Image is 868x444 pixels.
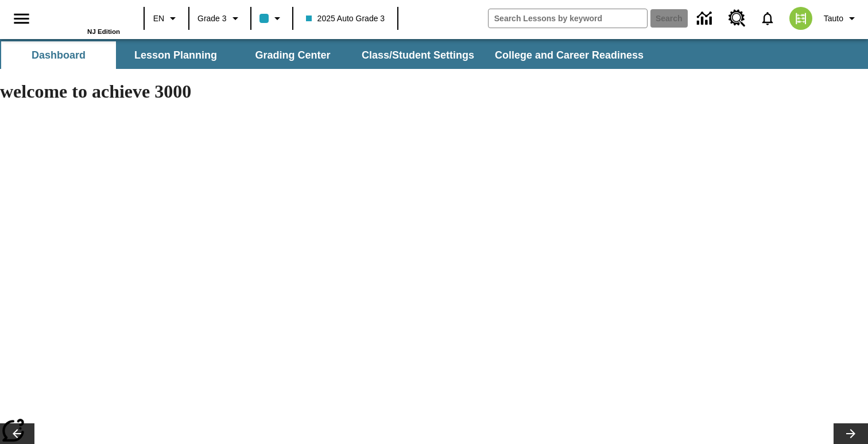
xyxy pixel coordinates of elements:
[306,13,385,25] span: 2025 Auto Grade 3
[5,2,38,36] button: Open side menu
[782,3,819,33] button: Select a new avatar
[45,5,120,28] a: Home
[235,41,350,69] button: Grading Center
[148,8,185,29] button: Language: EN, Select a language
[824,13,843,25] span: Tauto
[486,41,653,69] button: College and Career Readiness
[193,8,247,29] button: Grade: Grade 3, Select a grade
[352,41,483,69] button: Class/Student Settings
[45,4,120,35] div: Home
[87,28,120,35] span: NJ Edition
[1,41,116,69] button: Dashboard
[690,3,722,34] a: Data Center
[819,8,863,29] button: Profile/Settings
[753,3,782,33] a: Notifications
[722,3,753,34] a: Resource Center, Will open in new tab
[118,41,233,69] button: Lesson Planning
[489,9,647,28] input: search field
[153,13,164,25] span: EN
[197,13,227,25] span: Grade 3
[789,7,812,30] img: avatar image
[834,423,868,444] button: Lesson carousel, Next
[255,8,289,29] button: Class color is light blue. Change class color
